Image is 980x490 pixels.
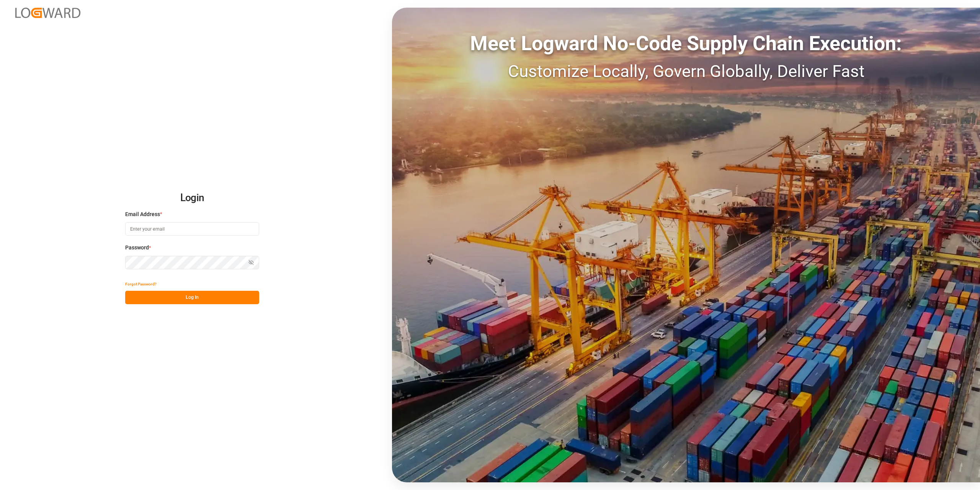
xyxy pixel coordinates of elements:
span: Email Address [125,210,160,218]
button: Forgot Password? [125,277,157,291]
div: Meet Logward No-Code Supply Chain Execution: [392,29,980,59]
div: Customize Locally, Govern Globally, Deliver Fast [392,59,980,84]
h2: Login [125,186,259,210]
button: Log In [125,291,259,304]
span: Password [125,244,149,252]
img: Logward_new_orange.png [15,8,80,18]
input: Enter your email [125,222,259,236]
